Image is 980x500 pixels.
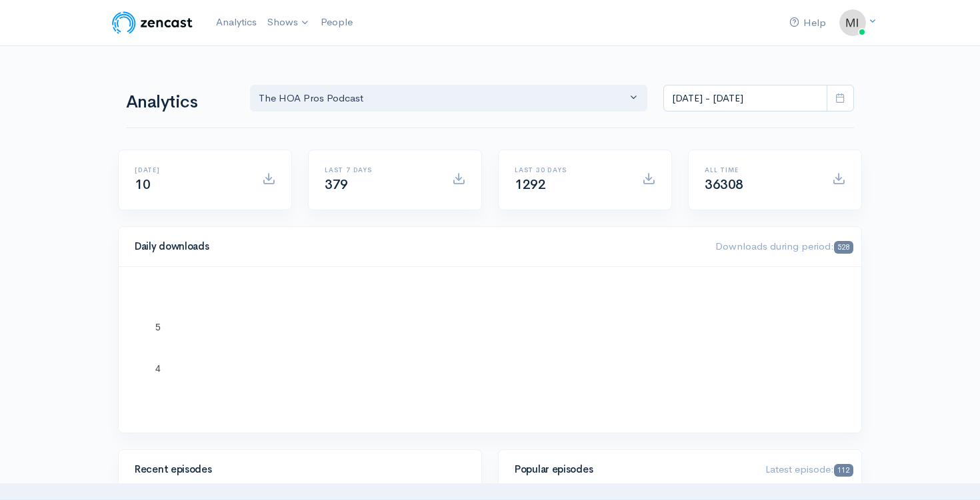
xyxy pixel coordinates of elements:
[765,463,853,475] span: Latest episode:
[515,176,545,193] span: 1292
[135,464,457,475] h4: Recent episodes
[126,93,234,112] h1: Analytics
[839,9,866,36] img: ...
[705,176,743,193] span: 36308
[515,166,626,174] h6: Last 30 days
[135,176,150,193] span: 10
[211,8,262,37] a: Analytics
[834,464,853,477] span: 112
[259,91,627,106] div: The HOA Pros Podcast
[135,241,699,252] h4: Daily downloads
[784,9,831,37] a: Help
[315,8,358,37] a: People
[935,455,967,487] iframe: gist-messenger-bubble-iframe
[325,176,348,193] span: 379
[155,362,161,373] text: 4
[262,8,315,37] a: Shows
[250,85,647,112] button: The HOA Pros Podcast
[715,240,853,252] span: Downloads during period:
[325,166,436,174] h6: Last 7 days
[705,166,816,174] h6: All time
[834,241,853,254] span: 528
[110,9,195,36] img: ZenCast Logo
[135,283,845,417] svg: A chart.
[135,166,246,174] h6: [DATE]
[155,321,161,332] text: 5
[515,464,749,475] h4: Popular episodes
[663,85,827,112] input: analytics date range selector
